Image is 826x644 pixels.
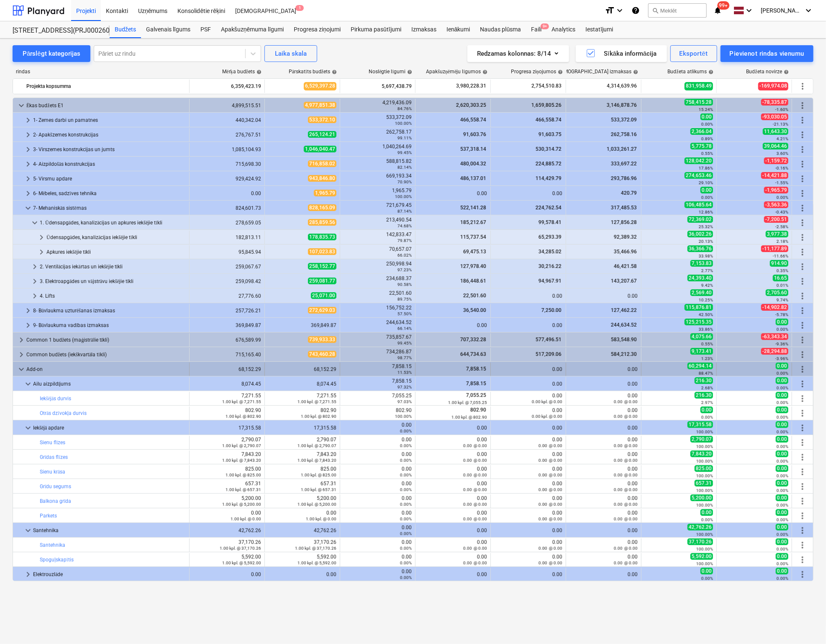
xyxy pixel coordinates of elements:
span: Vairāk darbību [798,159,808,169]
span: Vairāk darbību [798,232,808,242]
iframe: Chat Widget [784,604,826,644]
div: Mērķa budžets [222,69,262,75]
span: 224,885.72 [535,161,562,167]
span: Vairāk darbību [798,540,808,550]
span: Vairāk darbību [798,203,808,213]
div: 262,758.17 [344,129,412,141]
span: 115,737.54 [459,234,487,240]
span: help [782,70,789,75]
span: 9+ [541,23,549,29]
span: keyboard_arrow_right [23,144,33,155]
div: 4,899,515.51 [193,103,261,108]
span: 293,786.96 [610,175,638,181]
span: keyboard_arrow_right [23,174,33,184]
span: Vairāk darbību [798,394,808,404]
div: Iestatījumi [580,21,618,38]
a: Spoguļskapītis [40,557,74,563]
span: Vairāk darbību [798,291,808,301]
span: 1,659,805.26 [531,102,562,108]
span: 758,415.28 [685,99,713,106]
div: 1,040,264.69 [344,144,412,155]
span: 5,775.78 [690,143,713,149]
small: 3.60% [777,151,788,156]
div: Budžeta atlikums [668,69,713,75]
span: 2,754,510.83 [531,82,562,90]
div: Progresa ziņojumi [289,21,346,38]
a: PSF [195,21,216,38]
a: Analytics [546,21,580,38]
a: Izmaksas [406,21,441,38]
span: 6,529,397.28 [304,82,336,90]
span: keyboard_arrow_right [30,291,40,301]
div: Galvenais līgums [141,21,195,38]
small: 12.86% [699,210,713,214]
span: 537,318.14 [459,146,487,152]
span: keyboard_arrow_right [23,306,33,316]
span: 127,856.28 [610,219,638,225]
span: Vairāk darbību [798,467,808,477]
span: 72,369.02 [687,216,713,223]
span: 106,485.64 [685,201,713,208]
div: Laika skala [275,48,307,59]
div: 588,815.82 [344,158,412,170]
span: 114,429.79 [535,175,562,181]
div: 95,845.94 [193,249,261,255]
span: Vairāk darbību [798,511,808,521]
span: help [481,70,487,75]
small: 4.21% [777,137,788,141]
span: Vairāk darbību [798,482,808,492]
span: 480,004.32 [459,161,487,167]
span: 533,372.09 [610,117,638,123]
small: -0.43% [775,210,788,214]
span: 285,859.56 [308,219,336,226]
div: Sīkāka informācija [586,48,657,59]
div: Redzamas kolonnas : 8/14 [477,48,559,59]
i: keyboard_arrow_down [744,5,754,15]
small: 70.90% [398,180,412,184]
span: Vairāk darbību [798,335,808,345]
span: keyboard_arrow_right [23,130,33,140]
span: -11,177.89 [761,245,788,252]
div: [DEMOGRAPHIC_DATA] izmaksas [556,69,638,75]
a: Grīdu segums [40,484,71,489]
span: 828,165.09 [308,204,336,211]
div: 0.00 [419,191,487,196]
small: 17.86% [699,166,713,170]
span: 1,965.79 [314,190,336,196]
span: -3,563.36 [764,201,788,208]
small: 82.14% [398,165,412,170]
span: Vairāk darbību [798,555,808,565]
span: keyboard_arrow_right [36,247,46,257]
span: 466,558.74 [459,117,487,123]
div: 278,659.05 [193,220,261,226]
small: 66.02% [398,253,412,258]
span: 533,372.10 [308,116,336,123]
span: 914.90 [770,260,788,267]
span: keyboard_arrow_down [23,423,33,433]
span: -7,200.51 [764,216,788,223]
span: Vairāk darbību [798,496,808,506]
span: 99+ [718,1,730,10]
span: Vairāk darbību [798,81,808,91]
span: Vairāk darbību [798,276,808,286]
span: Vairāk darbību [798,306,808,316]
span: keyboard_arrow_right [30,262,40,272]
span: help [707,70,713,75]
span: Vairāk darbību [798,408,808,418]
small: -1.55% [775,180,788,185]
span: 4,977,851.38 [304,102,336,108]
span: 186,448.61 [459,278,487,284]
span: 716,858.02 [308,160,336,167]
div: 1. Ūdensapgādes, kanalizācijas un apkures iekšējie tīkli [40,216,186,229]
div: 3. Elektroapgādes un vājstrāvu iekšējie tīkli [40,275,186,288]
a: Naudas plūsma [475,21,526,38]
div: Faili [526,21,546,38]
span: Vairāk darbību [798,115,808,125]
div: 715,698.30 [193,161,261,167]
a: Iekšējās durvis [40,396,71,402]
small: 29.10% [699,180,713,185]
span: keyboard_arrow_down [16,364,26,374]
div: 6- Mēbeles, sadzīves tehnika [33,187,186,200]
